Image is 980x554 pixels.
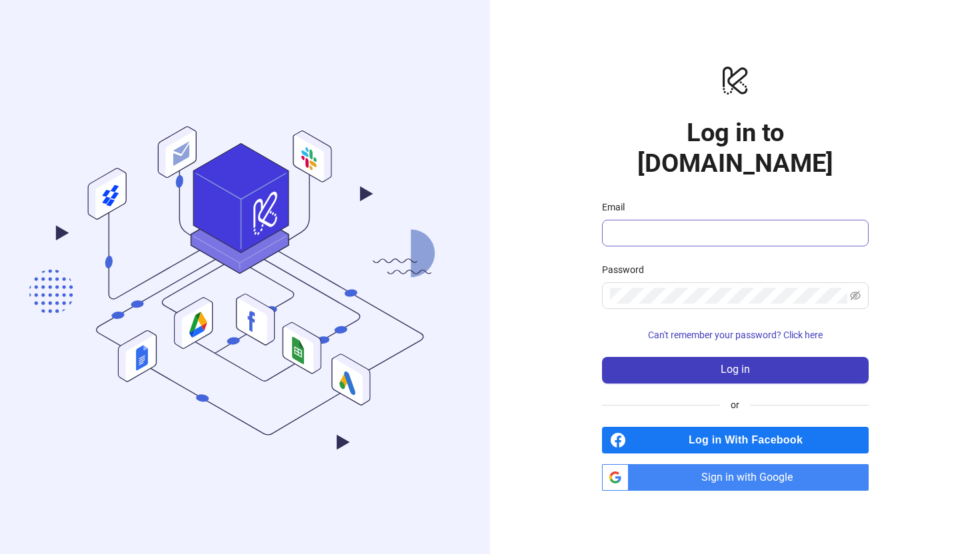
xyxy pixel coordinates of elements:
h1: Log in to [DOMAIN_NAME] [602,117,869,178]
a: Can't remember your password? Click here [602,330,869,340]
a: Sign in with Google [602,464,869,491]
label: Email [602,200,633,214]
button: Can't remember your password? Click here [602,325,869,346]
span: Sign in with Google [634,464,869,491]
span: Log in [721,364,750,376]
input: Password [610,288,847,304]
span: Log in With Facebook [631,427,869,453]
input: Email [610,225,858,241]
span: or [720,398,750,412]
span: eye-invisible [850,290,861,301]
label: Password [602,262,653,277]
button: Log in [602,357,869,384]
a: Log in With Facebook [602,427,869,453]
span: Can't remember your password? Click here [648,330,823,340]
